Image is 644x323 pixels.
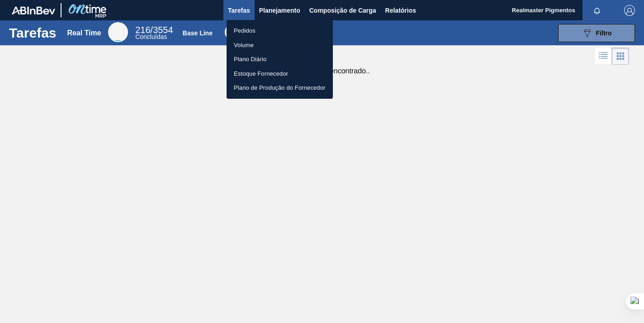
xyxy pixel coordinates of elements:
a: Estoque Fornecedor [227,67,333,81]
a: Plano Diário [227,52,333,67]
a: Volume [227,38,333,53]
a: Pedidos [227,24,333,38]
a: Plano de Produção do Fornecedor [227,81,333,95]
